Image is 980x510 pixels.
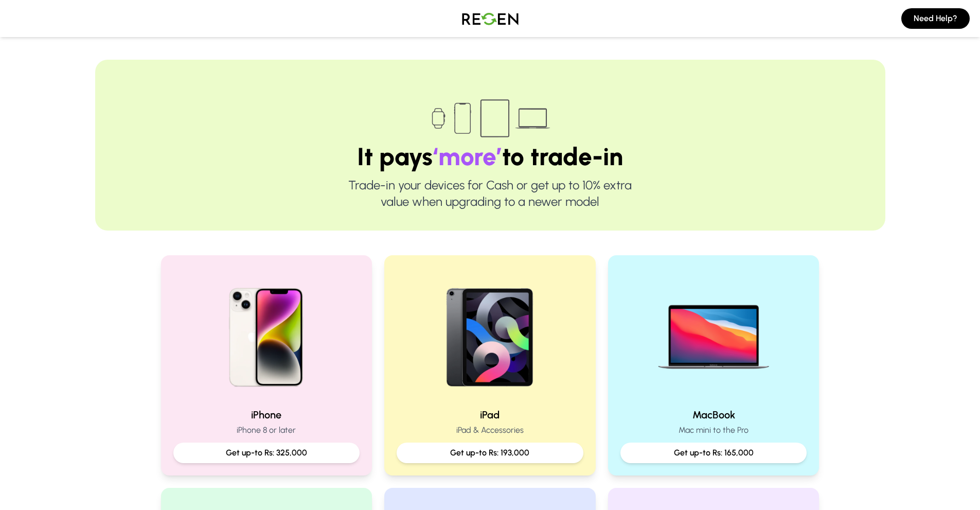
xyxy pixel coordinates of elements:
h2: iPhone [173,408,360,422]
p: Mac mini to the Pro [620,424,807,436]
h1: It pays to trade-in [128,144,852,169]
img: Logo [454,4,526,33]
p: Get up-to Rs: 193,000 [405,447,575,459]
h2: iPad [397,408,583,422]
p: Trade-in your devices for Cash or get up to 10% extra value when upgrading to a newer model [128,177,852,210]
p: iPhone 8 or later [173,424,360,436]
img: MacBook [648,268,779,399]
img: iPhone [201,268,332,399]
span: ‘more’ [433,142,502,171]
p: Get up-to Rs: 165,000 [629,447,799,459]
h2: MacBook [620,408,807,422]
button: Need Help? [901,8,970,29]
img: iPad [424,268,556,399]
img: Trade-in devices [426,93,555,144]
p: Get up-to Rs: 325,000 [182,447,352,459]
p: iPad & Accessories [397,424,583,436]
